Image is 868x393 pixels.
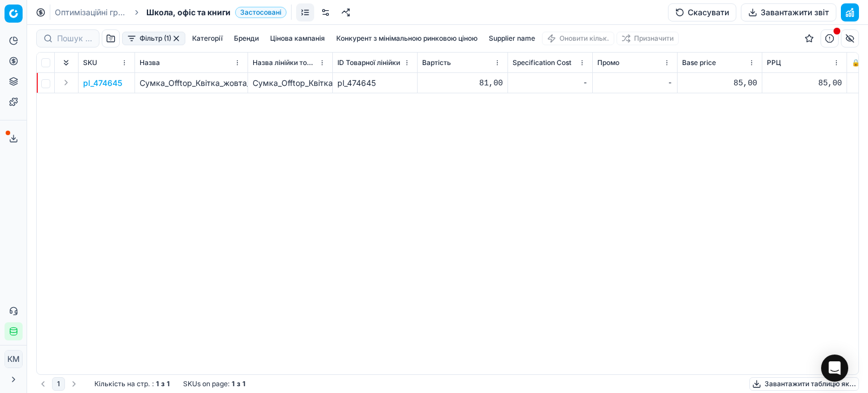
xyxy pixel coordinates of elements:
[617,32,679,45] button: Призначити
[337,58,400,67] span: ID Товарної лінійки
[422,58,451,67] span: Вартість
[682,58,716,67] span: Base price
[821,355,848,382] div: Open Intercom Messenger
[597,58,619,67] span: Промо
[94,379,170,388] div: :
[682,77,757,89] div: 85,00
[237,379,240,388] strong: з
[36,377,50,391] button: Go to previous page
[337,77,413,89] div: pl_474645
[232,379,235,388] strong: 1
[484,32,540,45] button: Supplier name
[422,77,503,89] div: 81,00
[767,58,781,67] span: РРЦ
[229,32,263,45] button: Бренди
[332,32,482,45] button: Конкурент з мінімальною ринковою ціною
[83,77,122,89] button: pl_474645
[59,56,73,70] button: Expand all
[767,77,842,89] div: 85,00
[253,77,328,89] div: Сумка_Offtop_Квітка_жовта_16_х_5.4_см_(856865)
[242,379,245,388] strong: 1
[235,7,287,18] span: Застосовані
[140,77,243,89] p: Сумка_Offtop_Квітка_жовта_16_х_5.4_см_(856865)
[161,379,164,388] strong: з
[59,76,73,89] button: Expand
[5,351,22,368] span: КM
[266,32,329,45] button: Цінова кампанія
[513,77,588,89] div: -
[852,58,860,67] span: 🔒
[36,377,81,391] nav: pagination
[167,379,170,388] strong: 1
[122,32,185,45] button: Фільтр (1)
[140,58,160,67] span: Назва
[156,379,159,388] strong: 1
[83,58,97,67] span: SKU
[597,77,672,89] div: -
[188,32,227,45] button: Категорії
[513,58,571,67] span: Specification Cost
[57,33,92,44] input: Пошук по SKU або назві
[542,32,614,45] button: Оновити кільк.
[67,377,81,391] button: Go to next page
[749,377,859,391] button: Завантажити таблицю як...
[253,58,316,67] span: Назва лінійки товарів
[55,7,127,18] a: Оптимізаційні групи
[55,7,287,18] nav: breadcrumb
[5,350,23,368] button: КM
[94,379,150,388] span: Кількість на стр.
[741,3,836,21] button: Завантажити звіт
[183,379,229,388] span: SKUs on page :
[146,7,287,18] span: Школа, офіс та книгиЗастосовані
[668,3,736,21] button: Скасувати
[146,7,231,18] span: Школа, офіс та книги
[52,377,65,391] button: 1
